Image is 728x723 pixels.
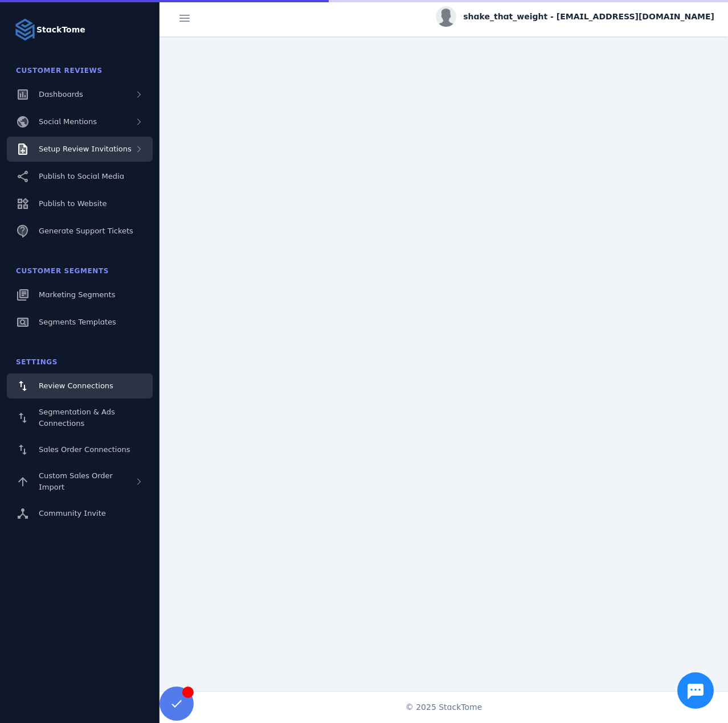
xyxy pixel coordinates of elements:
span: Custom Sales Order Import [39,471,113,491]
span: Segments Templates [39,318,116,326]
span: Review Connections [39,381,113,390]
strong: StackTome [36,24,85,36]
a: Publish to Website [7,191,153,216]
span: Customer Reviews [16,67,103,75]
span: Social Mentions [39,117,97,126]
span: Customer Segments [16,267,109,275]
a: Generate Support Tickets [7,219,153,244]
span: Publish to Social Media [39,172,124,180]
span: Sales Order Connections [39,445,130,454]
span: Setup Review Invitations [39,145,132,153]
span: Generate Support Tickets [39,227,133,235]
img: Logo image [14,18,36,41]
button: shake_that_weight - [EMAIL_ADDRESS][DOMAIN_NAME] [436,6,714,27]
span: Marketing Segments [39,290,115,299]
span: Segmentation & Ads Connections [39,408,115,428]
span: Settings [16,358,58,366]
a: Review Connections [7,373,153,399]
span: Community Invite [39,509,106,517]
a: Publish to Social Media [7,164,153,189]
span: Publish to Website [39,199,107,208]
span: shake_that_weight - [EMAIL_ADDRESS][DOMAIN_NAME] [463,11,714,23]
a: Community Invite [7,501,153,526]
span: Dashboards [39,90,83,98]
a: Sales Order Connections [7,437,153,462]
span: © 2025 StackTome [406,701,482,713]
a: Segments Templates [7,310,153,335]
img: profile.jpg [436,6,456,27]
a: Marketing Segments [7,282,153,307]
a: Segmentation & Ads Connections [7,401,153,435]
